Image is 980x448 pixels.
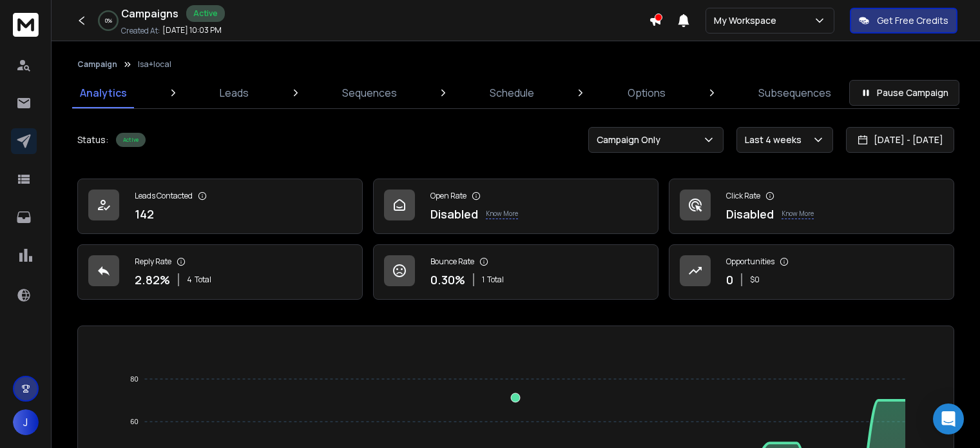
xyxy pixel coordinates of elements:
p: Leads Contacted [135,191,193,201]
button: Pause Campaign [849,80,959,106]
div: Active [186,5,225,22]
p: Leads [220,85,249,101]
p: Opportunities [726,257,774,267]
p: 0 % [105,17,112,24]
div: Open Intercom Messenger [933,404,964,434]
p: 142 [135,205,154,223]
p: 0 [726,271,733,289]
h1: Campaigns [121,6,178,21]
button: J [13,409,39,435]
p: Know More [486,209,518,219]
div: Active [116,133,146,147]
p: Schedule [490,85,534,101]
p: Open Rate [430,191,466,201]
p: Disabled [430,205,478,223]
p: Get Free Credits [877,14,948,27]
p: Subsequences [758,85,831,101]
a: Click RateDisabledKnow More [669,179,954,234]
p: lsa+local [138,59,171,70]
span: Total [195,275,211,285]
p: [DATE] 10:03 PM [162,25,222,35]
p: Last 4 weeks [745,133,807,146]
button: [DATE] - [DATE] [846,127,954,153]
tspan: 60 [131,418,139,425]
a: Leads [212,77,256,108]
p: 0.30 % [430,271,465,289]
a: Bounce Rate0.30%1Total [373,244,658,300]
tspan: 80 [131,375,139,383]
p: Reply Rate [135,257,171,267]
p: Analytics [80,85,127,101]
p: 2.82 % [135,271,170,289]
a: Reply Rate2.82%4Total [77,244,363,300]
a: Subsequences [751,77,839,108]
p: Options [628,85,666,101]
p: Created At: [121,26,160,36]
p: Bounce Rate [430,257,474,267]
button: Campaign [77,59,117,70]
span: 4 [187,275,192,285]
span: 1 [482,275,485,285]
button: Get Free Credits [850,8,957,34]
p: Disabled [726,205,774,223]
a: Analytics [72,77,135,108]
a: Leads Contacted142 [77,179,363,234]
a: Schedule [482,77,542,108]
p: My Workspace [714,14,782,27]
a: Sequences [334,77,405,108]
a: Opportunities0$0 [669,244,954,300]
p: Campaign Only [597,133,666,146]
p: Status: [77,133,108,146]
p: Know More [782,209,814,219]
p: Click Rate [726,191,760,201]
p: Sequences [342,85,397,101]
a: Open RateDisabledKnow More [373,179,658,234]
span: Total [487,275,504,285]
a: Options [620,77,673,108]
p: $ 0 [750,275,760,285]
